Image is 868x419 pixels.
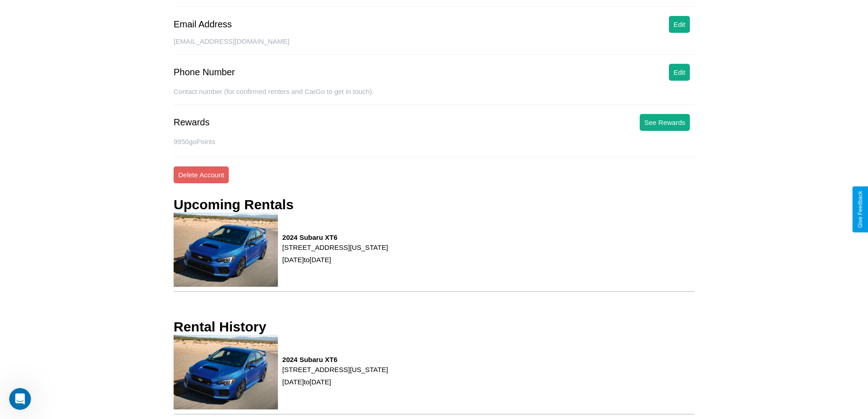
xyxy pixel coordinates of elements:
button: See Rewards [640,114,690,131]
button: Edit [669,64,690,81]
div: Contact number (for confirmed renters and CarGo to get in touch). [174,88,694,105]
img: rental [174,212,278,287]
h3: Upcoming Rentals [174,197,293,212]
div: Give Feedback [857,191,863,228]
div: Phone Number [174,67,235,78]
p: 9950 goPoints [174,135,694,148]
img: rental [174,335,278,409]
p: [DATE] to [DATE] [282,253,388,266]
div: Rewards [174,117,210,128]
p: [STREET_ADDRESS][US_STATE] [282,363,388,376]
h3: 2024 Subaru XT6 [282,356,388,363]
h3: 2024 Subaru XT6 [282,233,388,241]
p: [DATE] to [DATE] [282,376,388,388]
button: Edit [669,16,690,33]
div: [EMAIL_ADDRESS][DOMAIN_NAME] [174,37,694,55]
iframe: Intercom live chat [9,388,31,410]
p: [STREET_ADDRESS][US_STATE] [282,241,388,253]
h3: Rental History [174,319,266,335]
div: Email Address [174,19,232,30]
button: Delete Account [174,166,229,183]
